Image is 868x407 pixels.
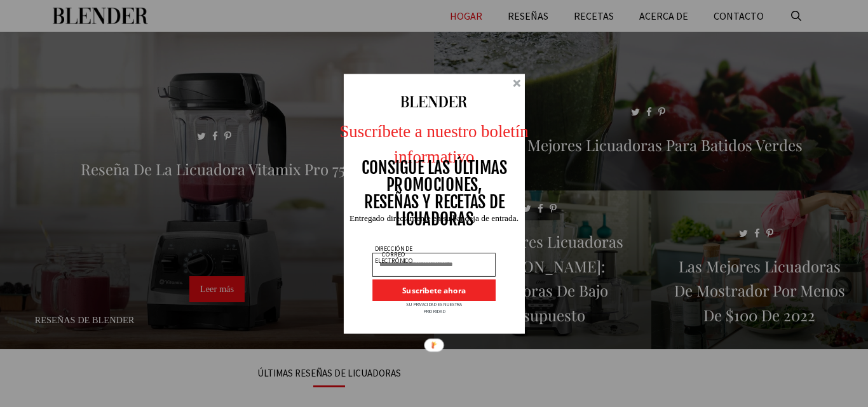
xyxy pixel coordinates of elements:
[339,122,528,166] font: Suscríbete a nuestro boletín informativo
[335,213,534,222] div: Entregado directamente en su bandeja de entrada.
[360,159,508,227] div: CONSIGUE LAS ÚLTIMAS PROMOCIONES, RESEÑAS Y RECETAS DE LICUADORAS
[362,157,507,229] font: CONSIGUE LAS ÚLTIMAS PROMOCIONES, RESEÑAS Y RECETAS DE LICUADORAS
[402,284,466,295] font: Suscríbete ahora
[372,279,496,301] button: Suscríbete ahora
[372,245,416,264] div: DIRECCIÓN DE CORREO ELECTRÓNICO
[406,301,461,314] font: SU PRIVACIDAD ES NUESTRA PRIORIDAD
[335,118,534,169] div: Suscríbete a nuestro boletín informativo
[403,300,465,314] div: SU PRIVACIDAD ES NUESTRA PRIORIDAD
[349,213,519,222] font: Entregado directamente en su bandeja de entrada.
[375,244,413,265] font: DIRECCIÓN DE CORREO ELECTRÓNICO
